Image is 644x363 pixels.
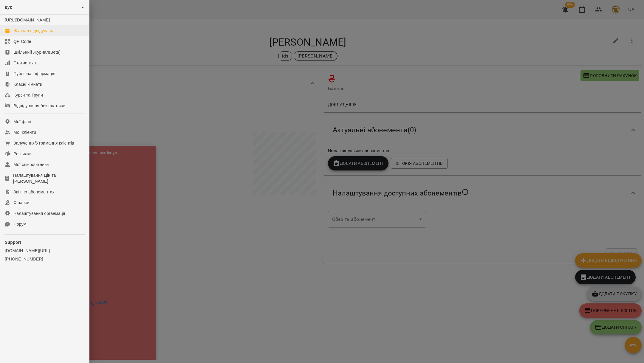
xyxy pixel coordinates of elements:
[13,81,42,87] div: Класні кімнати
[5,248,84,254] a: [DOMAIN_NAME][URL]
[13,189,55,195] div: Звіт по абонементах
[13,140,74,146] div: Залучення/Утримання клієнтів
[13,49,61,55] div: Шкільний Журнал(Beta)
[13,28,53,34] div: Журнал відвідувань
[5,239,84,245] p: Support
[13,210,65,216] div: Налаштування організації
[5,5,12,10] span: цук
[13,221,27,227] div: Форум
[13,119,31,125] div: Мої філії
[13,172,84,184] div: Налаштування Цін та [PERSON_NAME]
[81,5,84,10] span: ►
[13,92,43,98] div: Курси та Групи
[13,200,29,206] div: Фінанси
[5,256,84,262] a: [PHONE_NUMBER]
[13,129,36,135] div: Мої клієнти
[5,18,50,22] a: [URL][DOMAIN_NAME]
[13,71,55,77] div: Публічна інформація
[13,162,49,167] div: Мої співробітники
[13,38,31,44] div: QR Code
[13,60,36,66] div: Статистика
[13,151,32,157] div: Розсилки
[13,103,66,109] div: Відвідування без платіжки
